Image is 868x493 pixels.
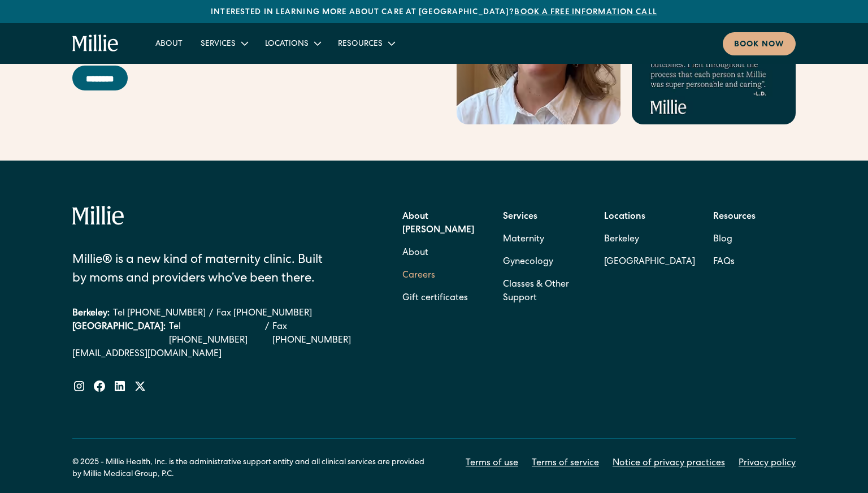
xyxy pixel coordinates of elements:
[613,457,725,470] a: Notice of privacy practices
[216,307,312,321] a: Fax [PHONE_NUMBER]
[503,228,544,251] a: Maternity
[192,34,256,53] div: Services
[256,34,329,53] div: Locations
[113,307,206,321] a: Tel [PHONE_NUMBER]
[265,38,309,50] div: Locations
[739,457,796,470] a: Privacy policy
[514,8,657,16] a: Book a free information call
[402,287,468,310] a: Gift certificates
[604,251,695,274] a: [GEOGRAPHIC_DATA]
[272,321,368,348] a: Fax [PHONE_NUMBER]
[72,307,110,321] div: Berkeley:
[503,251,553,274] a: Gynecology
[72,252,338,289] div: Millie® is a new kind of maternity clinic. Built by moms and providers who’ve been there.
[604,228,695,251] a: Berkeley
[72,457,434,481] div: © 2025 - Millie Health, Inc. is the administrative support entity and all clinical services are p...
[265,321,269,348] div: /
[713,213,756,222] strong: Resources
[72,348,367,361] a: [EMAIL_ADDRESS][DOMAIN_NAME]
[201,38,236,50] div: Services
[723,32,796,55] a: Book now
[713,251,735,274] a: FAQs
[466,457,518,470] a: Terms of use
[338,38,383,50] div: Resources
[604,213,645,222] strong: Locations
[734,39,784,51] div: Book now
[329,34,403,53] div: Resources
[402,213,474,235] strong: About [PERSON_NAME]
[402,265,435,287] a: Careers
[72,34,119,53] a: home
[503,213,537,222] strong: Services
[209,307,213,321] div: /
[146,34,192,53] a: About
[169,321,262,348] a: Tel [PHONE_NUMBER]
[532,457,599,470] a: Terms of service
[72,321,166,348] div: [GEOGRAPHIC_DATA]:
[713,228,732,251] a: Blog
[503,274,585,310] a: Classes & Other Support
[402,242,428,265] a: About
